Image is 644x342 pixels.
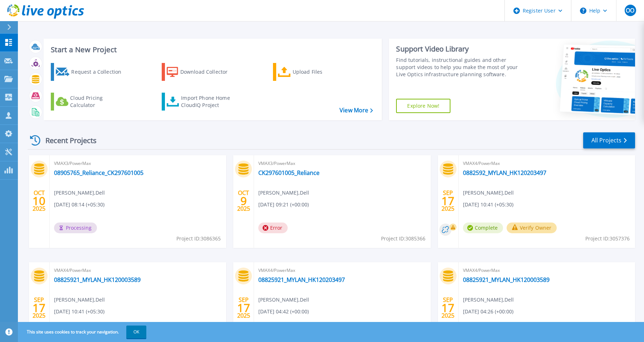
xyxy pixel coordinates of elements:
span: Project ID: 3086365 [176,235,221,243]
span: [PERSON_NAME] , Dell [463,189,514,197]
a: CK297601005_Reliance [258,169,319,176]
span: [PERSON_NAME] , Dell [258,189,309,197]
span: 9 [240,198,247,204]
button: Verify Owner [507,223,557,233]
span: VMAX4/PowerMax [258,267,426,274]
span: 17 [441,198,454,204]
span: [DATE] 10:41 (+05:30) [463,201,513,209]
span: VMAX4/PowerMax [463,160,631,167]
a: Cloud Pricing Calculator [51,93,131,111]
span: [DATE] 10:41 (+05:30) [54,308,104,316]
span: This site uses cookies to track your navigation. [20,326,146,338]
span: 17 [33,305,45,311]
a: 08825921_MYLAN_HK120203497 [258,276,345,283]
span: [PERSON_NAME] , Dell [463,296,514,304]
a: 08825921_MYLAN_HK120003589 [54,276,141,283]
div: Request a Collection [71,65,128,79]
div: Recent Projects [28,132,106,149]
div: SEP 2025 [237,295,250,321]
span: Complete [463,223,503,233]
div: Download Collector [180,65,238,79]
span: Error [258,223,288,233]
span: VMAX3/PowerMax [258,160,426,167]
span: [DATE] 04:26 (+00:00) [463,308,513,316]
h3: Start a New Project [51,46,373,54]
a: Explore Now! [396,99,450,113]
a: 08905765_Reliance_CK297601005 [54,169,143,176]
span: [DATE] 09:21 (+00:00) [258,201,309,209]
span: 17 [237,305,250,311]
span: VMAX4/PowerMax [463,267,631,274]
div: Support Video Library [396,44,521,54]
a: Download Collector [162,63,241,81]
div: SEP 2025 [441,188,455,214]
span: 10 [33,198,45,204]
span: [DATE] 04:42 (+00:00) [258,308,309,316]
span: Project ID: 3085366 [381,235,425,243]
div: OCT 2025 [237,188,250,214]
span: VMAX4/PowerMax [54,267,222,274]
a: Request a Collection [51,63,131,81]
div: Upload Files [293,65,350,79]
a: All Projects [583,132,635,148]
div: OCT 2025 [32,188,46,214]
a: 0882592_MYLAN_HK120203497 [463,169,546,176]
span: [PERSON_NAME] , Dell [54,296,105,304]
a: Upload Files [273,63,353,81]
span: [PERSON_NAME] , Dell [54,189,105,197]
span: OO [626,8,634,13]
span: VMAX3/PowerMax [54,160,222,167]
span: Processing [54,223,97,233]
span: 17 [441,305,454,311]
a: 08825921_MYLAN_HK120003589 [463,276,550,283]
div: Import Phone Home CloudIQ Project [181,94,237,109]
div: Cloud Pricing Calculator [70,94,127,109]
div: SEP 2025 [441,295,455,321]
span: [PERSON_NAME] , Dell [258,296,309,304]
span: Project ID: 3057376 [585,235,630,243]
a: View More [340,107,373,114]
div: SEP 2025 [32,295,46,321]
span: [DATE] 08:14 (+05:30) [54,201,104,209]
button: OK [126,326,146,338]
div: Find tutorials, instructional guides and other support videos to help you make the most of your L... [396,57,521,78]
